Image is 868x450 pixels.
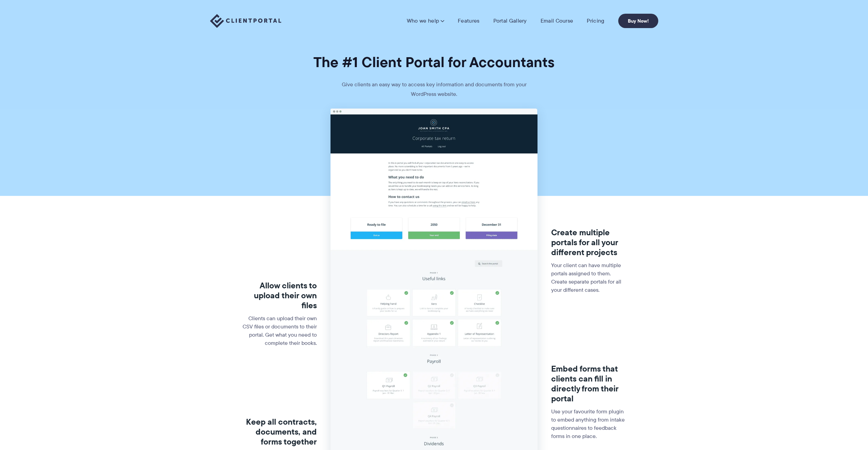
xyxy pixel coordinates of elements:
h3: Create multiple portals for all your different projects [551,228,626,257]
p: Your client can have multiple portals assigned to them. Create separate portals for all your diff... [551,261,626,294]
h3: Keep all contracts, documents, and forms together [242,417,317,447]
a: Email Course [541,17,573,24]
p: Use your favourite form plugin to embed anything from intake questionnaires to feedback forms in ... [551,408,626,440]
a: Buy Now! [618,14,658,28]
a: Features [458,17,479,24]
a: Who we help [407,17,444,24]
p: Clients can upload their own CSV files or documents to their portal. Get what you need to complet... [242,314,317,347]
h3: Embed forms that clients can fill in directly from their portal [551,364,626,403]
a: Pricing [587,17,604,24]
a: Portal Gallery [493,17,527,24]
h3: Allow clients to upload their own files [242,281,317,310]
p: Give clients an easy way to access key information and documents from your WordPress website. [332,80,537,109]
